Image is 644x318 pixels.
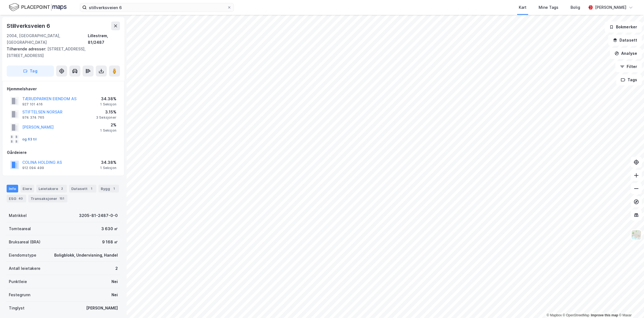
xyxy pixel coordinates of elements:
[9,212,27,219] div: Matrikkel
[547,313,562,317] a: Mapbox
[59,186,65,191] div: 2
[22,115,44,120] div: 974 374 765
[96,109,116,115] div: 3.15%
[111,292,118,298] div: Nei
[571,4,580,11] div: Bolig
[89,186,94,191] div: 1
[9,252,36,259] div: Eiendomstype
[608,35,642,46] button: Datasett
[58,196,65,201] div: 151
[7,149,120,156] div: Gårdeiere
[7,185,18,192] div: Info
[102,239,118,245] div: 9 168 ㎡
[615,61,642,72] button: Filter
[9,225,31,232] div: Tomteareal
[54,252,118,259] div: Boligblokk, Undervisning, Handel
[7,195,26,202] div: ESG
[616,292,644,318] iframe: Chat Widget
[9,278,27,285] div: Punktleie
[539,4,558,11] div: Mine Tags
[111,186,117,191] div: 1
[9,2,67,12] img: logo.f888ab2527a4732fd821a326f86c7f29.svg
[563,313,590,317] a: OpenStreetMap
[7,47,47,51] span: Tilhørende adresser:
[36,185,67,192] div: Leietakere
[86,305,118,311] div: [PERSON_NAME]
[100,122,116,128] div: 2%
[9,239,40,245] div: Bruksareal (BRA)
[595,4,626,11] div: [PERSON_NAME]
[17,196,24,201] div: 40
[22,102,43,107] div: 927 101 416
[88,32,120,46] div: Lillestrøm, 81/2487
[100,102,116,107] div: 1 Seksjon
[7,66,54,77] button: Tag
[20,185,34,192] div: Eiere
[9,292,30,298] div: Festegrunn
[100,166,116,170] div: 1 Seksjon
[7,21,51,30] div: Stillverksveien 6
[616,74,642,85] button: Tags
[7,32,88,46] div: 2004, [GEOGRAPHIC_DATA], [GEOGRAPHIC_DATA]
[605,21,642,32] button: Bokmerker
[28,195,67,202] div: Transaksjoner
[631,230,642,240] img: Z
[96,115,116,120] div: 3 Seksjoner
[69,185,96,192] div: Datasett
[101,225,118,232] div: 3 630 ㎡
[79,212,118,219] div: 3205-81-2487-0-0
[519,4,526,11] div: Kart
[610,48,642,59] button: Analyse
[87,3,227,12] input: Søk på adresse, matrikkel, gårdeiere, leietakere eller personer
[22,166,44,170] div: 912 094 499
[100,159,116,166] div: 34.38%
[9,265,40,272] div: Antall leietakere
[591,313,618,317] a: Improve this map
[100,128,116,133] div: 1 Seksjon
[616,292,644,318] div: Kontrollprogram for chat
[115,265,118,272] div: 2
[7,46,116,59] div: [STREET_ADDRESS], [STREET_ADDRESS]
[7,86,120,92] div: Hjemmelshaver
[99,185,119,192] div: Bygg
[9,305,24,311] div: Tinglyst
[111,278,118,285] div: Nei
[100,96,116,102] div: 34.38%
